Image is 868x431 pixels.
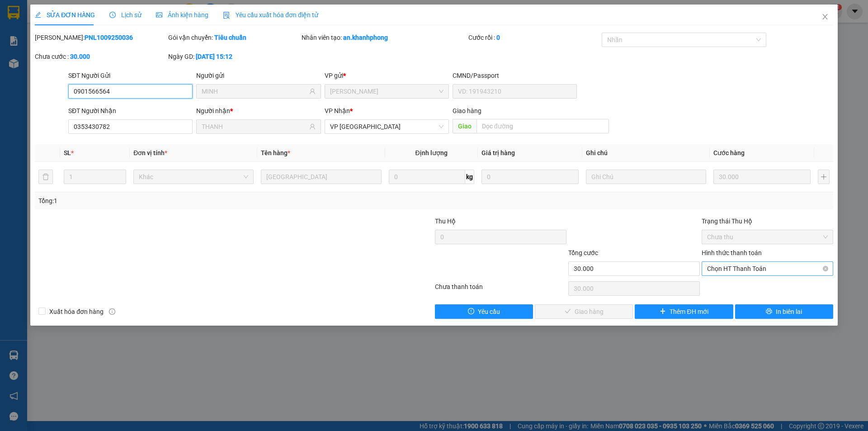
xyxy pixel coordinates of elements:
[465,170,474,184] span: kg
[35,33,166,43] div: [PERSON_NAME]:
[415,149,448,156] span: Định lượng
[468,308,474,315] span: exclamation-circle
[156,12,162,18] span: picture
[435,304,533,319] button: exclamation-circleYêu cầu
[453,71,577,81] div: CMND/Passport
[330,85,443,98] span: Phạm Ngũ Lão
[196,106,321,116] div: Người nhận
[535,304,633,319] button: checkGiao hàng
[302,33,467,43] div: Nhân viên tạo:
[453,84,577,99] input: VD: 191943210
[453,119,476,133] span: Giao
[35,12,41,18] span: edit
[660,308,666,315] span: plus
[435,218,456,225] span: Thu Hộ
[202,122,307,132] input: Tên người nhận
[133,149,167,156] span: Đơn vị tính
[702,216,833,226] div: Trạng thái Thu Hộ
[481,149,515,156] span: Giá trị hàng
[766,308,772,315] span: printer
[309,88,316,95] span: user
[812,5,838,30] button: Close
[46,307,107,317] span: Xuất hóa đơn hàng
[325,71,449,81] div: VP gửi
[261,149,290,156] span: Tên hàng
[38,196,335,206] div: Tổng: 1
[64,149,71,156] span: SL
[109,12,116,18] span: clock-circle
[70,53,90,60] b: 30.000
[735,304,833,319] button: printerIn biên lai
[586,170,706,184] input: Ghi Chú
[582,144,710,162] th: Ghi chú
[38,170,53,184] button: delete
[109,11,142,19] span: Lịch sử
[68,106,193,116] div: SĐT Người Nhận
[453,107,481,114] span: Giao hàng
[568,249,598,256] span: Tổng cước
[476,119,609,133] input: Dọc đường
[713,170,811,184] input: 0
[35,11,95,19] span: SỬA ĐƠN HÀNG
[823,266,828,271] span: close-circle
[434,282,567,298] div: Chưa thanh toán
[196,71,321,81] div: Người gửi
[196,53,232,60] b: [DATE] 15:12
[635,304,733,319] button: plusThêm ĐH mới
[478,307,500,317] span: Yêu cầu
[496,34,500,41] b: 0
[707,262,828,275] span: Chọn HT Thanh Toán
[702,249,762,256] label: Hình thức thanh toán
[139,170,248,184] span: Khác
[481,170,579,184] input: 0
[223,11,318,19] span: Yêu cầu xuất hóa đơn điện tử
[776,307,802,317] span: In biên lai
[202,86,307,96] input: Tên người gửi
[818,170,830,184] button: plus
[156,11,208,19] span: Ảnh kiện hàng
[168,33,300,43] div: Gói vận chuyển:
[168,52,300,62] div: Ngày GD:
[468,33,600,43] div: Cước rồi :
[261,170,381,184] input: VD: Bàn, Ghế
[223,12,230,19] img: icon
[330,120,443,133] span: VP Ninh Hòa
[309,123,316,130] span: user
[35,52,166,62] div: Chưa cước :
[109,308,115,315] span: info-circle
[670,307,708,317] span: Thêm ĐH mới
[707,230,828,244] span: Chưa thu
[214,34,246,41] b: Tiêu chuẩn
[713,149,745,156] span: Cước hàng
[68,71,193,81] div: SĐT Người Gửi
[85,34,133,41] b: PNL1009250036
[343,34,388,41] b: an.khanhphong
[325,107,350,114] span: VP Nhận
[821,13,829,20] span: close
